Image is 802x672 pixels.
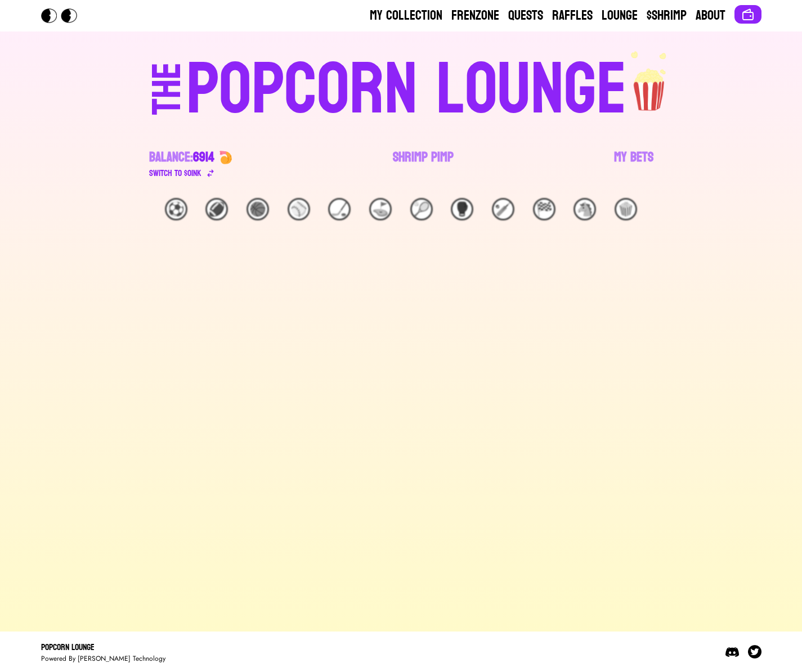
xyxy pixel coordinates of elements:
[41,641,165,654] div: Popcorn Lounge
[369,198,392,220] div: ⛳️
[574,198,596,220] div: 🐴
[55,49,748,126] a: THEPOPCORN LOUNGEpopcorn
[627,49,673,112] img: popcorn
[492,198,514,220] div: 🏏
[186,54,627,126] div: POPCORN LOUNGE
[533,198,555,220] div: 🏁
[647,7,687,25] a: $Shrimp
[165,198,187,220] div: ⚽️
[41,654,165,663] div: Powered By [PERSON_NAME] Technology
[328,198,351,220] div: 🏒
[725,645,739,659] img: Discord
[614,148,653,180] a: My Bets
[451,7,499,25] a: Frenzone
[602,7,638,25] a: Lounge
[205,198,228,220] div: 🏈
[219,151,232,164] img: 🍤
[748,645,761,659] img: Twitter
[741,8,755,21] img: Connect wallet
[149,166,201,180] div: Switch to $ OINK
[247,198,269,220] div: 🏀
[370,7,442,25] a: My Collection
[149,148,214,166] div: Balance:
[193,145,214,169] span: 6914
[615,198,637,220] div: 🍿
[508,7,543,25] a: Quests
[146,62,187,137] div: THE
[410,198,433,220] div: 🎾
[41,8,86,23] img: Popcorn
[696,7,725,25] a: About
[451,198,473,220] div: 🥊
[288,198,310,220] div: ⚾️
[393,148,454,180] a: Shrimp Pimp
[552,7,593,25] a: Raffles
